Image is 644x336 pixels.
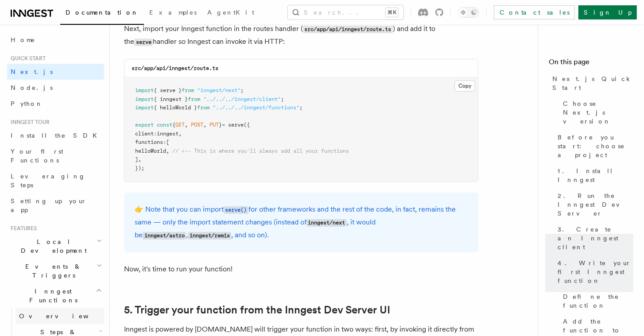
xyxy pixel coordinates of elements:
[135,148,166,154] span: helloWorld
[203,122,206,128] span: ,
[149,9,197,16] span: Examples
[135,104,154,111] span: import
[454,80,475,92] button: Copy
[178,131,182,137] span: ,
[11,35,35,44] span: Home
[166,148,169,154] span: ,
[7,55,46,62] span: Quick start
[197,104,209,111] span: from
[299,104,303,111] span: ;
[203,96,281,102] span: "../../../inngest/client"
[7,32,104,48] a: Home
[554,129,633,163] a: Before you start: choose a project
[7,127,104,143] a: Install the SDK
[172,148,349,154] span: // <-- This is where you'll always add all your functions
[11,100,43,107] span: Python
[558,225,633,251] span: 3. Create an Inngest client
[66,9,139,16] span: Documentation
[124,304,390,316] a: 5. Trigger your function from the Inngest Dev Server UI
[7,234,104,259] button: Local Development
[202,3,260,24] a: AgentKit
[124,263,478,275] p: Now, it's time to run your function!
[135,139,163,145] span: functions
[144,3,202,24] a: Examples
[11,84,53,91] span: Node.js
[191,122,203,128] span: POST
[558,133,633,159] span: Before you start: choose a project
[7,259,104,283] button: Events & Triggers
[207,9,254,16] span: AgentKit
[7,119,50,126] span: Inngest tour
[163,139,166,145] span: :
[219,122,222,128] span: }
[188,232,231,239] code: inngest/remix
[559,289,633,313] a: Define the function
[157,122,172,128] span: const
[175,122,185,128] span: GET
[135,122,154,128] span: export
[559,96,633,129] a: Choose Next.js version
[558,191,633,218] span: 2. Run the Inngest Dev Server
[563,292,633,310] span: Define the function
[209,122,219,128] span: PUT
[303,26,393,33] code: src/app/api/inngest/route.ts
[154,104,197,111] span: { helloWorld }
[549,57,633,71] h4: On this page
[563,99,633,126] span: Choose Next.js version
[7,64,104,80] a: Next.js
[7,225,37,232] span: Features
[224,205,248,213] a: serve()
[166,139,169,145] span: [
[185,122,188,128] span: ,
[7,287,96,305] span: Inngest Functions
[135,156,138,162] span: ]
[135,131,154,137] span: client
[60,3,144,25] a: Documentation
[213,104,299,111] span: "../../../inngest/functions"
[143,232,186,239] code: inngest/astro
[11,132,102,139] span: Install the SDK
[135,96,154,102] span: import
[554,163,633,188] a: 1. Install Inngest
[554,255,633,289] a: 4. Write your first Inngest function
[11,173,85,189] span: Leveraging Steps
[188,96,200,102] span: from
[306,219,347,227] code: inngest/next
[172,122,175,128] span: {
[197,87,241,93] span: "inngest/next"
[19,313,110,320] span: Overview
[552,74,633,92] span: Next.js Quick Start
[154,131,157,137] span: :
[135,203,468,242] p: 👉 Note that you can import for other frameworks and the rest of the code, in fact, remains the sa...
[578,5,637,19] a: Sign Up
[124,23,478,48] p: Next, import your Inngest function in the routes handler ( ) and add it to the handler so Inngest...
[288,5,403,19] button: Search...⌘K
[494,5,575,19] a: Contact sales
[157,131,178,137] span: inngest
[11,148,63,164] span: Your first Functions
[182,87,194,93] span: from
[244,122,250,128] span: ({
[228,122,244,128] span: serve
[7,168,104,193] a: Leveraging Steps
[11,197,87,213] span: Setting up your app
[558,166,633,184] span: 1. Install Inngest
[154,87,182,93] span: { serve }
[135,165,144,171] span: });
[386,8,398,17] kbd: ⌘K
[138,156,141,162] span: ,
[135,87,154,93] span: import
[549,71,633,96] a: Next.js Quick Start
[558,259,633,285] span: 4. Write your first Inngest function
[224,206,248,214] code: serve()
[154,96,188,102] span: { inngest }
[281,96,284,102] span: ;
[7,193,104,218] a: Setting up your app
[132,65,218,71] code: src/app/api/inngest/route.ts
[554,188,633,221] a: 2. Run the Inngest Dev Server
[7,80,104,96] a: Node.js
[222,122,225,128] span: =
[458,7,479,18] button: Toggle dark mode
[241,87,244,93] span: ;
[7,237,97,255] span: Local Development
